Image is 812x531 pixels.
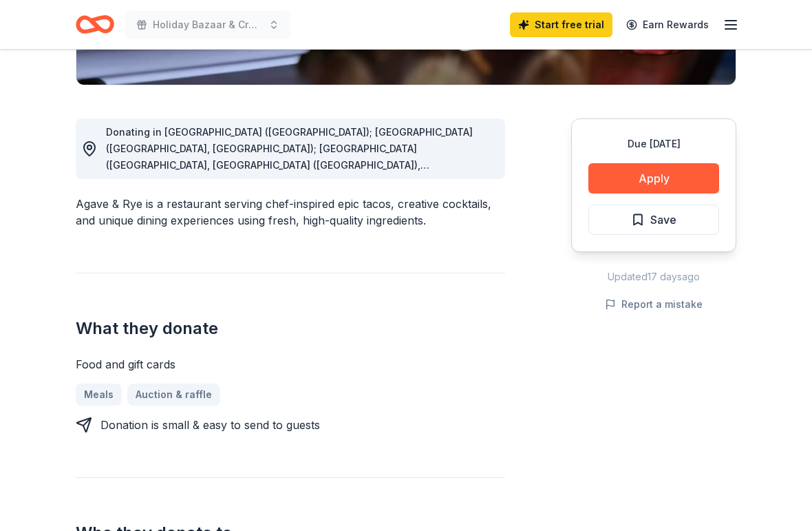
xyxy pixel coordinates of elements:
a: Meals [76,384,122,406]
div: Donation is small & easy to send to guests [100,417,320,433]
div: Updated 17 days ago [571,269,736,285]
span: Holiday Bazaar & Craft Show [153,17,263,33]
h2: What they donate [76,317,505,340]
a: Auction & raffle [127,384,220,406]
a: Start free trial [510,12,612,37]
div: Agave & Rye is a restaurant serving chef-inspired epic tacos, creative cocktails, and unique dini... [76,196,505,229]
div: Food and gift cards [76,356,505,373]
button: Holiday Bazaar & Craft Show [125,11,290,39]
a: Home [76,8,114,41]
button: Apply [588,163,719,194]
div: Due [DATE] [588,136,719,152]
button: Report a mistake [605,296,703,313]
span: Save [650,211,676,229]
button: Save [588,205,719,235]
span: Donating in [GEOGRAPHIC_DATA] ([GEOGRAPHIC_DATA]); [GEOGRAPHIC_DATA] ([GEOGRAPHIC_DATA], [GEOGRAP... [106,126,473,253]
a: Earn Rewards [618,12,717,37]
